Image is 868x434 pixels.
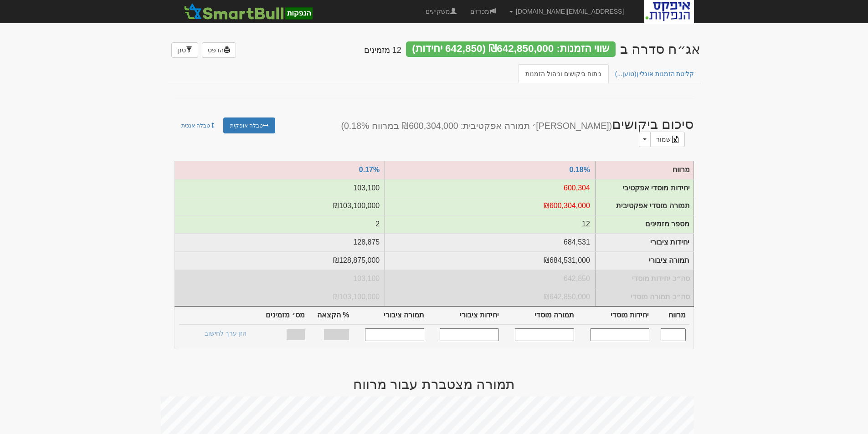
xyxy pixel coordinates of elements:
td: מספר מזמינים [175,215,385,233]
td: תמורה ציבורי [595,252,693,270]
td: סה״כ תמורה [175,288,385,306]
span: (טוען...) [615,70,637,77]
td: תמורה אפקטיבית [175,197,385,215]
th: יחידות מוסדי [578,306,653,325]
a: 0.17% [359,166,380,174]
td: תמורה ציבורי [385,251,595,270]
th: % הקצאה [308,306,353,325]
td: מספר מזמינים [595,215,693,234]
th: מס׳ מזמינים [256,306,308,325]
th: מרווח [653,306,689,325]
small: ([PERSON_NAME]׳ תמורה אפקטיבית: ₪600,304,000 במרווח 0.18%) [341,121,612,131]
td: יחידות מוסדי אפקטיבי [595,179,693,197]
a: 0.18% [570,166,590,174]
td: תמורה ציבורי [175,251,385,270]
a: ניתוח ביקושים וניהול הזמנות [518,64,609,83]
th: יחידות ציבורי [428,306,503,325]
img: SmartBull Logo [181,2,315,20]
a: קליטת הזמנות אונליין(טוען...) [608,64,702,83]
td: יחידות ציבורי [595,234,693,252]
td: יחידות ציבורי [385,233,595,251]
td: יחידות אפקטיבי [175,179,385,197]
a: סנן [171,42,198,58]
div: פאי ריביות בע"מ - אג״ח (סדרה ב) - הנפקה לציבור [620,41,701,56]
a: טבלה אופקית [223,117,275,133]
h2: תמורה מצטברת עבור מרווח [175,377,694,392]
td: תמורה מוסדי אפקטיבית [595,197,693,215]
td: סה״כ תמורה [385,288,595,306]
th: תמורה ציבורי [353,306,428,325]
td: סה״כ יחידות [385,270,595,288]
td: יחידות אפקטיבי [385,179,595,197]
img: excel-file-black.png [672,136,679,143]
a: שמור [650,132,685,147]
td: יחידות ציבורי [175,233,385,251]
h2: סיכום ביקושים [301,117,701,147]
td: סה״כ יחידות מוסדי [595,270,693,288]
th: תמורה מוסדי [503,306,578,325]
td: מספר מזמינים [385,215,595,233]
h4: 12 מזמינים [364,46,401,55]
a: טבלה אנכית [175,117,222,133]
td: סה״כ תמורה מוסדי [595,288,693,306]
td: סה״כ יחידות [175,270,385,288]
div: שווי הזמנות: ₪642,850,000 (642,850 יחידות) [406,41,616,57]
a: הדפס [202,42,236,58]
td: מרווח [595,161,693,179]
td: תמורה אפקטיבית [385,197,595,215]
